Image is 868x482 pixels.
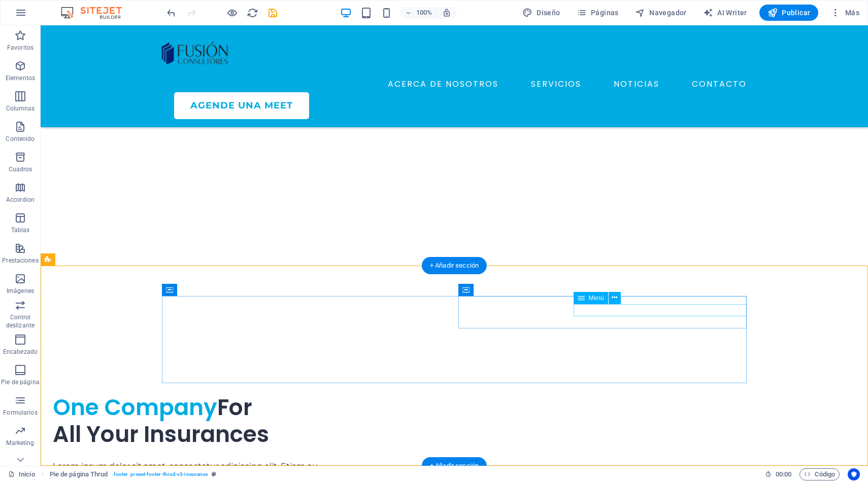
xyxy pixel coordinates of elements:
[267,7,279,19] i: Guardar (Ctrl+S)
[7,287,34,295] p: Imágenes
[247,7,258,19] i: Volver a cargar página
[6,104,35,113] p: Columnas
[246,7,258,19] button: reload
[9,165,32,173] p: Cuadros
[50,468,108,480] span: Haz clic para seleccionar y doble clic para editar
[776,468,791,480] span: 00 00
[442,8,451,17] i: Al redimensionar, ajustar el nivel de zoom automáticamente para ajustarse al dispositivo elegido.
[522,8,560,18] span: Diseño
[826,5,863,21] button: Más
[112,468,208,480] span: . footer .preset-footer-thrud-v3-insurance
[6,196,35,204] p: Accordion
[165,7,177,19] i: Deshacer: Cambiar texto (Ctrl+Z)
[226,7,238,19] button: Haz clic para salir del modo de previsualización y seguir editando
[848,468,860,480] button: Usercentrics
[212,471,216,477] i: Este elemento es un preajuste personalizable
[1,378,39,386] p: Pie de página
[635,8,687,18] span: Navegador
[7,44,34,52] p: Favoritos
[699,5,751,21] button: AI Writer
[6,74,35,82] p: Elementos
[799,468,840,480] button: Código
[518,5,564,21] button: Diseño
[589,295,604,301] span: Menú
[3,348,38,356] p: Encabezado
[577,8,619,18] span: Páginas
[416,7,432,19] h6: 100%
[804,468,835,480] span: Código
[165,7,177,19] button: undo
[518,5,564,21] div: Diseño (Ctrl+Alt+Y)
[400,7,437,19] button: 100%
[759,5,819,21] button: Publicar
[830,8,859,18] span: Más
[765,468,792,480] h6: Tiempo de la sesión
[50,468,217,480] nav: breadcrumb
[58,7,135,19] img: Editor Logo
[703,8,747,18] span: AI Writer
[8,468,35,480] a: Haz clic para cancelar la selección y doble clic para abrir páginas
[767,8,811,18] span: Publicar
[6,439,34,447] p: Marketing
[631,5,691,21] button: Navegador
[3,409,37,417] p: Formularios
[2,256,38,265] p: Prestaciones
[6,135,35,143] p: Contenido
[422,257,487,274] div: + Añadir sección
[422,457,487,474] div: + Añadir sección
[783,470,784,478] span: :
[11,226,30,234] p: Tablas
[266,7,279,19] button: save
[573,5,623,21] button: Páginas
